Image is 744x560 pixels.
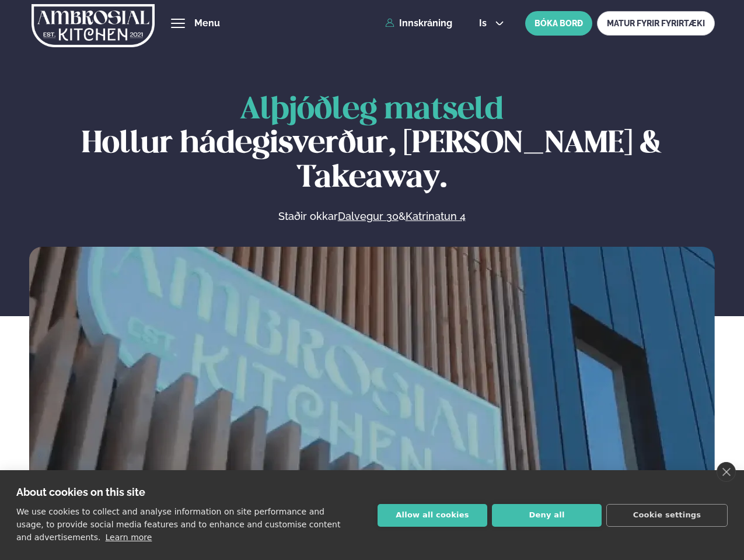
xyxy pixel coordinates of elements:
a: Learn more [106,533,152,542]
a: Innskráning [385,18,452,29]
img: logo [32,2,155,50]
span: is [479,19,490,28]
button: Allow all cookies [378,504,487,527]
strong: About cookies on this site [16,486,145,498]
a: Katrinatun 4 [406,209,466,223]
a: Dalvegur 30 [338,209,399,223]
button: Cookie settings [606,504,728,527]
h1: Hollur hádegisverður, [PERSON_NAME] & Takeaway. [29,93,715,195]
button: is [470,19,514,28]
a: close [717,462,736,482]
a: MATUR FYRIR FYRIRTÆKI [597,11,715,36]
p: We use cookies to collect and analyse information on site performance and usage, to provide socia... [16,507,340,542]
span: Alþjóðleg matseld [240,96,504,125]
button: BÓKA BORÐ [525,11,592,36]
button: Deny all [492,504,602,527]
p: Staðir okkar & [151,209,592,223]
button: hamburger [171,16,185,30]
